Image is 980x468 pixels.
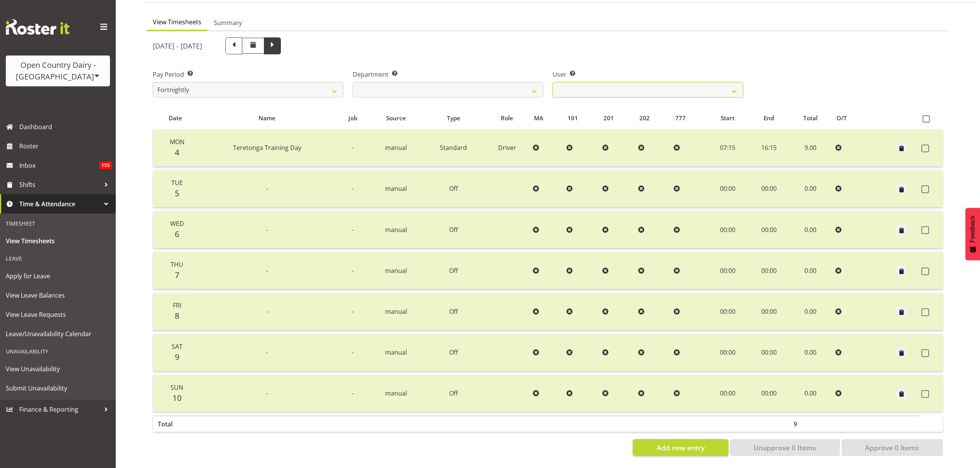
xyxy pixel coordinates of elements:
[19,179,100,190] span: Shifts
[153,17,201,27] span: View Timesheets
[841,439,943,456] button: Approve 0 Items
[6,270,110,282] span: Apply for Leave
[19,121,112,133] span: Dashboard
[153,42,202,50] h5: [DATE] - [DATE]
[2,215,114,231] div: Timesheet
[353,70,543,79] label: Department
[706,293,749,330] td: 00:00
[266,307,268,316] span: -
[447,114,460,123] span: Type
[706,211,749,248] td: 00:00
[6,363,110,375] span: View Unavailability
[501,114,513,123] span: Role
[171,178,183,187] span: Tue
[386,114,406,123] span: Source
[422,130,484,167] td: Standard
[19,198,100,210] span: Time & Attendance
[385,348,407,357] span: manual
[352,389,354,397] span: -
[171,383,183,392] span: Sun
[749,130,789,167] td: 16:15
[266,389,268,397] span: -
[706,334,749,371] td: 00:00
[6,328,110,340] span: Leave/Unavailability Calendar
[385,184,407,193] span: manual
[172,392,182,403] span: 10
[352,307,354,316] span: -
[498,143,516,152] span: Driver
[19,160,99,171] span: Inbox
[749,170,789,207] td: 00:00
[172,342,182,351] span: Sat
[422,293,484,330] td: Off
[764,114,774,123] span: End
[153,416,198,432] th: Total
[171,260,183,269] span: Thu
[6,235,110,247] span: View Timesheets
[568,114,578,123] span: 101
[749,293,789,330] td: 00:00
[865,443,919,453] span: Approve 0 Items
[422,211,484,248] td: Off
[19,140,112,152] span: Roster
[385,226,407,234] span: manual
[266,266,268,275] span: -
[706,130,749,167] td: 07:15
[754,443,816,453] span: Unapprove 0 Items
[169,114,182,123] span: Date
[789,375,832,412] td: 0.00
[721,114,735,123] span: Start
[385,389,407,397] span: manual
[175,310,179,321] span: 8
[348,114,357,123] span: Job
[534,114,543,123] span: MA
[2,379,114,398] a: Submit Unavailability
[422,375,484,412] td: Off
[352,348,354,357] span: -
[789,334,832,371] td: 0.00
[266,226,268,234] span: -
[749,252,789,289] td: 00:00
[153,70,343,79] label: Pay Period
[385,307,407,316] span: manual
[6,382,110,394] span: Submit Unavailability
[803,114,818,123] span: Total
[214,18,242,27] span: Summary
[266,348,268,357] span: -
[175,352,179,362] span: 9
[259,114,275,123] span: Name
[6,309,110,320] span: View Leave Requests
[422,334,484,371] td: Off
[603,114,614,123] span: 201
[175,188,179,199] span: 5
[170,219,184,228] span: Wed
[170,138,184,146] span: Mon
[175,269,179,280] span: 7
[749,334,789,371] td: 00:00
[385,143,407,152] span: manual
[965,208,980,260] button: Feedback - Show survey
[422,170,484,207] td: Off
[836,114,847,123] span: O/T
[422,252,484,289] td: Off
[749,375,789,412] td: 00:00
[19,404,100,415] span: Finance & Reporting
[789,170,832,207] td: 0.00
[639,114,650,123] span: 202
[675,114,686,123] span: 777
[6,19,69,35] img: Rosterit website logo
[706,170,749,207] td: 00:00
[633,439,728,456] button: Add new entry
[749,211,789,248] td: 00:00
[266,184,268,193] span: -
[175,229,179,239] span: 6
[789,211,832,248] td: 0.00
[706,375,749,412] td: 00:00
[2,266,114,286] a: Apply for Leave
[352,226,354,234] span: -
[789,252,832,289] td: 0.00
[99,162,112,169] span: 155
[352,184,354,193] span: -
[2,286,114,305] a: View Leave Balances
[233,143,301,152] span: Teretonga Training Day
